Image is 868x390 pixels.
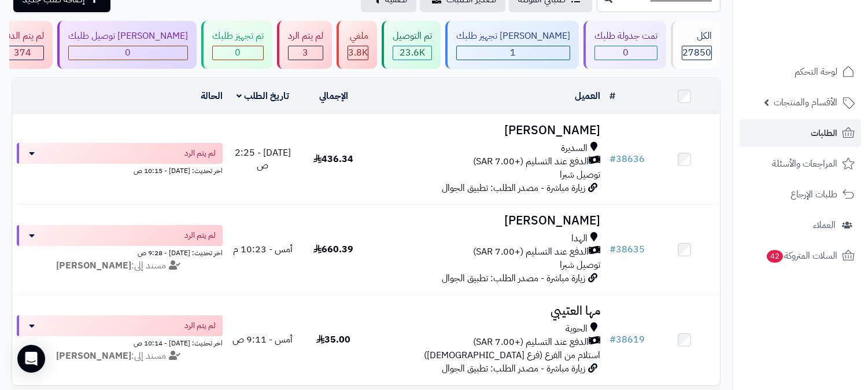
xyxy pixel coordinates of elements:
[595,46,657,60] div: 0
[289,46,323,60] div: 3
[623,46,629,60] span: 0
[560,258,600,272] span: توصيل شبرا
[511,46,516,60] span: 1
[379,21,443,69] a: تم التوصيل 23.6K
[575,89,600,103] a: العميل
[313,242,353,256] span: 660.39
[610,89,615,103] a: #
[682,30,712,43] div: الكل
[348,30,368,43] div: ملغي
[374,124,600,137] h3: [PERSON_NAME]
[740,181,861,208] a: طلبات الإرجاع
[740,242,861,270] a: السلات المتروكة42
[348,46,368,60] div: 3845
[235,146,291,173] span: [DATE] - 2:25 ص
[442,271,585,285] span: زيارة مباشرة - مصدر الطلب: تطبيق الجوال
[610,242,645,256] a: #38635
[767,250,783,263] span: 42
[184,230,216,241] span: لم يتم الرد
[17,246,223,258] div: اخر تحديث: [DATE] - 9:28 ص
[56,349,131,363] strong: [PERSON_NAME]
[791,186,837,203] span: طلبات الإرجاع
[17,164,223,176] div: اخر تحديث: [DATE] - 10:15 ص
[766,248,837,264] span: السلات المتروكة
[237,89,289,103] a: تاريخ الطلب
[68,30,188,43] div: [PERSON_NAME] توصيل طلبك
[212,30,264,43] div: تم تجهيز طلبك
[772,156,837,172] span: المراجعات والأسئلة
[813,217,836,233] span: العملاء
[14,46,31,60] span: 374
[610,333,616,347] span: #
[424,348,600,362] span: استلام من الفرع (فرع [DEMOGRAPHIC_DATA])
[288,30,323,43] div: لم يتم الرد
[581,21,668,69] a: تمت جدولة طلبك 0
[1,30,44,43] div: لم يتم الدفع
[233,242,293,256] span: أمس - 10:23 م
[374,214,600,227] h3: [PERSON_NAME]
[774,94,837,111] span: الأقسام والمنتجات
[55,21,199,69] a: [PERSON_NAME] توصيل طلبك 0
[561,142,588,155] span: السديرة
[456,30,570,43] div: [PERSON_NAME] تجهيز طلبك
[442,181,585,195] span: زيارة مباشرة - مصدر الطلب: تطبيق الجوال
[442,362,585,376] span: زيارة مباشرة - مصدر الطلب: تطبيق الجوال
[393,46,431,60] div: 23627
[560,168,600,182] span: توصيل شبرا
[473,245,589,259] span: الدفع عند التسليم (+7.00 SAR)
[473,336,589,349] span: الدفع عند التسليم (+7.00 SAR)
[668,21,723,69] a: الكل27850
[232,333,293,347] span: أمس - 9:11 ص
[374,304,600,318] h3: مها العتيبي
[184,148,216,159] span: لم يتم الرد
[316,333,350,347] span: 35.00
[457,46,570,60] div: 1
[201,89,223,103] a: الحالة
[594,30,658,43] div: تمت جدولة طلبك
[443,21,581,69] a: [PERSON_NAME] تجهيز طلبك 1
[571,232,588,245] span: الهدا
[184,320,216,332] span: لم يتم الرد
[740,150,861,178] a: المراجعات والأسئلة
[682,46,711,60] span: 27850
[319,89,348,103] a: الإجمالي
[610,152,645,166] a: #38636
[125,46,131,60] span: 0
[313,152,353,166] span: 436.34
[235,46,241,60] span: 0
[275,21,334,69] a: لم يتم الرد 3
[811,125,837,141] span: الطلبات
[17,345,45,373] div: Open Intercom Messenger
[8,349,231,363] div: مسند إلى:
[56,259,131,273] strong: [PERSON_NAME]
[789,31,857,56] img: logo-2.png
[213,46,263,60] div: 0
[199,21,275,69] a: تم تجهيز طلبك 0
[610,333,645,347] a: #38619
[2,46,43,60] div: 374
[566,322,588,336] span: الحوية
[740,211,861,239] a: العملاء
[610,242,616,256] span: #
[303,46,309,60] span: 3
[8,259,231,273] div: مسند إلى:
[348,46,368,60] span: 3.8K
[17,336,223,348] div: اخر تحديث: [DATE] - 10:14 ص
[795,64,837,80] span: لوحة التحكم
[400,46,425,60] span: 23.6K
[740,119,861,147] a: الطلبات
[393,30,432,43] div: تم التوصيل
[69,46,187,60] div: 0
[610,152,616,166] span: #
[334,21,379,69] a: ملغي 3.8K
[740,58,861,86] a: لوحة التحكم
[473,155,589,168] span: الدفع عند التسليم (+7.00 SAR)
